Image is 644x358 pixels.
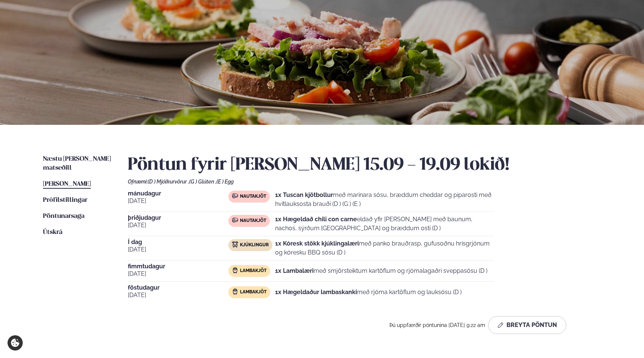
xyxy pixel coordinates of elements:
span: Útskrá [43,229,62,235]
p: með rjóma kartöflum og lauksósu (D ) [275,288,462,297]
img: beef.svg [232,217,238,223]
span: mánudagur [128,191,228,197]
span: Lambakjöt [240,289,266,295]
span: [DATE] [128,269,228,278]
strong: 1x Hægeldaður lambaskanki [275,288,357,296]
img: beef.svg [232,193,238,199]
img: Lamb.svg [232,288,238,294]
span: Nautakjöt [240,218,266,224]
span: [DATE] [128,245,228,254]
p: með panko brauðrasp, gufusoðnu hrísgrjónum og kóresku BBQ sósu (D ) [275,239,494,257]
button: Breyta Pöntun [488,316,566,334]
span: þriðjudagur [128,215,228,221]
span: [DATE] [128,197,228,206]
span: [DATE] [128,221,228,230]
span: fimmtudagur [128,263,228,269]
span: Prófílstillingar [43,197,87,203]
span: Næstu [PERSON_NAME] matseðill [43,156,111,171]
strong: 1x Lambalæri [275,267,314,274]
a: [PERSON_NAME] [43,180,91,189]
span: [DATE] [128,291,228,300]
img: chicken.svg [232,241,238,247]
strong: 1x Hægeldað chili con carne [275,216,357,223]
span: Lambakjöt [240,268,266,274]
h2: Pöntun fyrir [PERSON_NAME] 15.09 - 19.09 lokið! [128,155,601,176]
span: Nautakjöt [240,194,266,200]
span: Þú uppfærðir pöntunina [DATE] 9:22 am [389,322,485,328]
span: (E ) Egg [216,179,234,185]
a: Útskrá [43,228,62,237]
img: Lamb.svg [232,267,238,273]
p: með marinara sósu, bræddum cheddar og piparosti með hvítlauksosta brauði (D ) (G ) (E ) [275,191,494,209]
span: [PERSON_NAME] [43,181,91,187]
div: Ofnæmi: [128,179,601,185]
a: Prófílstillingar [43,196,87,205]
span: föstudagur [128,285,228,291]
strong: 1x Tuscan kjötbollur [275,191,333,198]
p: eldað yfir [PERSON_NAME] með baunum, nachos, sýrðum [GEOGRAPHIC_DATA] og bræddum osti (D ) [275,215,494,233]
span: Kjúklingur [240,242,269,248]
span: (D ) Mjólkurvörur , [148,179,189,185]
span: Pöntunarsaga [43,213,84,219]
span: Í dag [128,239,228,245]
a: Pöntunarsaga [43,212,84,221]
strong: 1x Kóresk stökk kjúklingalæri [275,240,359,247]
p: með smjörsteiktum kartöflum og rjómalagaðri sveppasósu (D ) [275,266,487,275]
span: (G ) Glúten , [189,179,216,185]
a: Næstu [PERSON_NAME] matseðill [43,155,113,173]
a: Cookie settings [7,335,23,351]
